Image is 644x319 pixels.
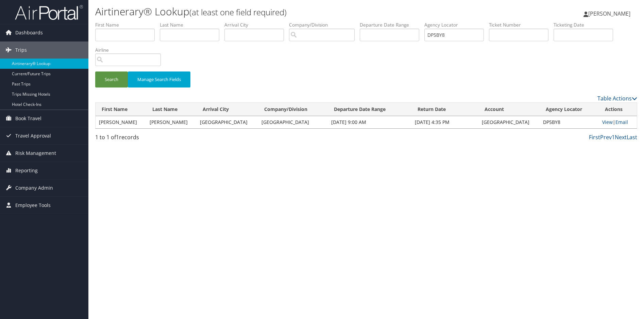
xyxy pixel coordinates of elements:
[15,162,38,179] span: Reporting
[615,119,628,125] a: Email
[612,133,615,141] a: 1
[258,116,328,128] td: [GEOGRAPHIC_DATA]
[602,119,613,125] a: View
[95,71,128,87] button: Search
[258,103,328,116] th: Company/Division
[328,103,412,116] th: Departure Date Range: activate to sort column ascending
[15,24,43,41] span: Dashboards
[627,133,637,141] a: Last
[599,116,637,128] td: |
[597,95,637,102] a: Table Actions
[116,133,119,141] span: 1
[15,42,27,59] span: Trips
[554,21,618,28] label: Ticketing Date
[146,103,197,116] th: Last Name: activate to sort column ascending
[96,103,146,116] th: First Name: activate to sort column ascending
[478,103,540,116] th: Account: activate to sort column ascending
[95,4,457,19] h1: Airtinerary® Lookup
[540,116,599,128] td: DP5BY8
[360,21,424,28] label: Departure Date Range
[15,4,83,20] img: airportal-logo.png
[478,116,540,128] td: [GEOGRAPHIC_DATA]
[583,3,637,24] a: [PERSON_NAME]
[128,71,190,87] button: Manage Search Fields
[599,103,637,116] th: Actions
[588,10,630,17] span: [PERSON_NAME]
[197,116,258,128] td: [GEOGRAPHIC_DATA]
[489,21,554,28] label: Ticket Number
[540,103,599,116] th: Agency Locator: activate to sort column ascending
[15,197,51,214] span: Employee Tools
[615,133,627,141] a: Next
[589,133,600,141] a: First
[95,47,166,53] label: Airline
[15,179,53,196] span: Company Admin
[289,21,360,28] label: Company/Division
[189,6,287,18] small: (at least one field required)
[424,21,489,28] label: Agency Locator
[160,21,224,28] label: Last Name
[15,145,56,162] span: Risk Management
[15,110,41,127] span: Book Travel
[411,116,478,128] td: [DATE] 4:35 PM
[95,21,160,28] label: First Name
[15,127,51,144] span: Travel Approval
[96,116,146,128] td: [PERSON_NAME]
[197,103,258,116] th: Arrival City: activate to sort column ascending
[600,133,612,141] a: Prev
[146,116,197,128] td: [PERSON_NAME]
[95,133,223,145] div: 1 to 1 of records
[328,116,412,128] td: [DATE] 9:00 AM
[411,103,478,116] th: Return Date: activate to sort column ascending
[224,21,289,28] label: Arrival City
